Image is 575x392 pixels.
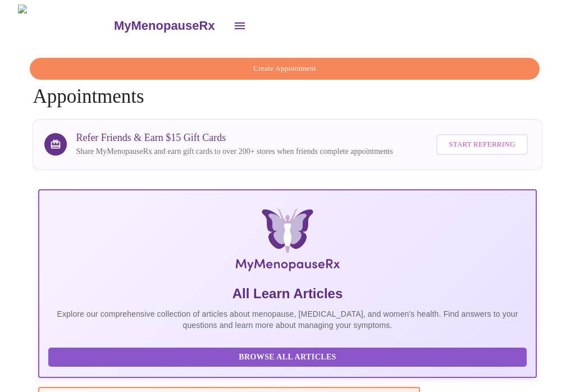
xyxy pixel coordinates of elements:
span: Start Referring [449,138,515,151]
p: Explore our comprehensive collection of articles about menopause, [MEDICAL_DATA], and women's hea... [48,308,526,331]
span: Browse All Articles [60,350,515,364]
a: Start Referring [433,129,530,161]
h4: Appointments [33,58,542,108]
span: Create Appointment [43,62,526,75]
a: MyMenopauseRx [112,6,226,45]
img: MyMenopauseRx Logo [124,208,452,276]
h3: MyMenopauseRx [114,19,215,33]
img: MyMenopauseRx Logo [18,4,112,47]
p: Share MyMenopauseRx and earn gift cards to over 200+ stores when friends complete appointments [76,146,393,157]
button: Start Referring [436,134,527,155]
h3: Refer Friends & Earn $15 Gift Cards [76,132,393,144]
button: Browse All Articles [48,348,526,367]
a: Browse All Articles [48,351,529,361]
button: open drawer [226,12,253,39]
button: Create Appointment [30,58,539,80]
h5: All Learn Articles [48,285,526,303]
